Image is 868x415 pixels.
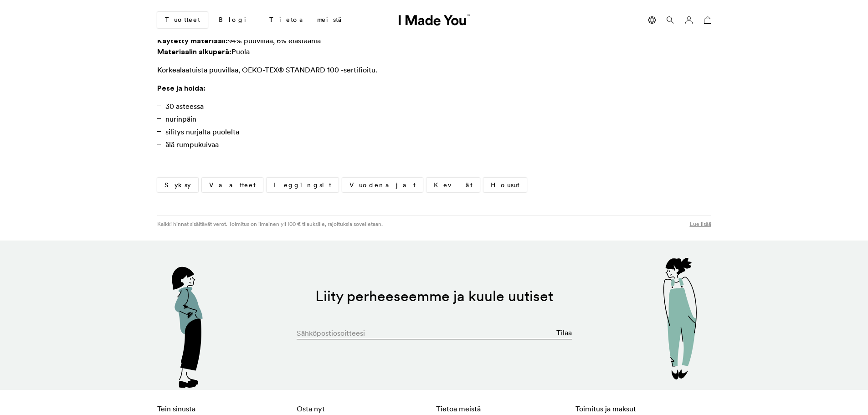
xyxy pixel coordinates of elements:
[556,328,572,337] font: Tilaa
[209,181,256,189] font: Vaatteet
[157,404,195,413] font: Tein sinusta
[165,127,239,136] font: silitys nurjalta puolelta
[274,181,331,189] font: Leggingsit
[297,404,325,413] a: Osta nyt
[349,181,416,189] font: Vuodenajat
[157,47,231,56] font: Materiaalin alkuperä:
[157,178,198,192] a: Syksy
[165,15,200,24] font: Tuotteet
[556,323,572,342] button: Tilaa
[262,12,350,28] a: Tietoa meistä
[269,15,343,24] font: Tietoa meistä
[491,181,519,189] font: Housut
[164,181,191,189] font: Syksy
[231,47,250,56] font: Puola
[165,140,219,149] font: älä rumpukuivaa
[690,220,711,228] a: Lue lisää
[165,102,204,111] font: 30 asteessa
[157,220,383,227] font: Kaikki hinnat sisältävät verot. Toimitus on ilmainen yli 100 € tilauksille, rajoituksia sovelletaan.
[575,404,636,413] a: Toimitus ja maksut
[342,178,423,192] a: Vuodenajat
[202,178,263,192] a: Vaatteet
[483,178,527,192] a: Housut
[157,65,377,74] font: Korkealaatuista puuvillaa, OEKO-TEX® STANDARD 100 -sertifioitu.
[157,12,208,28] a: Tuotteet
[228,36,321,45] font: 94% puuvillaa, 6% elastaania
[211,12,258,28] a: Blogi
[165,114,196,123] font: nurinpäin
[434,181,473,189] font: Kevät
[157,36,228,45] font: Käytetty materiaali:
[690,220,711,227] font: Lue lisää
[315,287,553,305] font: Liity perheeseemme ja kuule uutiset
[436,404,481,413] a: Tietoa meistä
[219,15,251,24] font: Blogi
[267,178,339,192] a: Leggingsit
[426,178,480,192] a: Kevät
[157,83,205,92] font: Pese ja hoida:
